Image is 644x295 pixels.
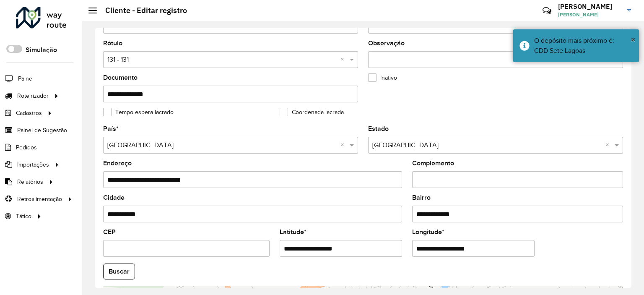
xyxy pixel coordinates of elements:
span: Cadastros [16,109,42,117]
label: Bairro [412,193,431,203]
label: Complemento [412,158,454,168]
label: Cidade [103,193,125,203]
span: Retroalimentação [17,195,62,204]
label: Tempo espera lacrado [103,108,174,117]
label: CEP [103,227,116,237]
span: Relatórios [17,178,43,186]
label: Coordenada lacrada [280,108,344,117]
label: Longitude [412,227,444,237]
span: Clear all [340,140,348,150]
h3: [PERSON_NAME] [558,3,621,10]
label: Latitude [280,227,306,237]
label: Rótulo [103,38,122,48]
label: País [103,124,119,134]
label: Documento [103,73,138,83]
label: Observação [368,38,405,48]
a: Contato Rápido [538,2,556,20]
span: Importações [17,160,49,169]
label: Simulação [26,45,57,55]
span: Roteirizador [17,91,49,100]
label: Inativo [368,73,397,82]
span: Tático [16,212,31,221]
span: Painel [18,74,34,83]
label: Estado [368,124,389,134]
label: Endereço [103,158,132,168]
span: × [631,35,635,44]
span: Painel de Sugestão [17,126,67,135]
button: Buscar [103,264,135,279]
span: Pedidos [16,143,37,152]
h2: Cliente - Editar registro [97,6,187,15]
button: Close [631,33,635,46]
span: Clear all [605,140,613,150]
span: [PERSON_NAME] [558,11,621,18]
div: O depósito mais próximo é: CDD Sete Lagoas [534,36,633,56]
span: Clear all [340,55,348,65]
